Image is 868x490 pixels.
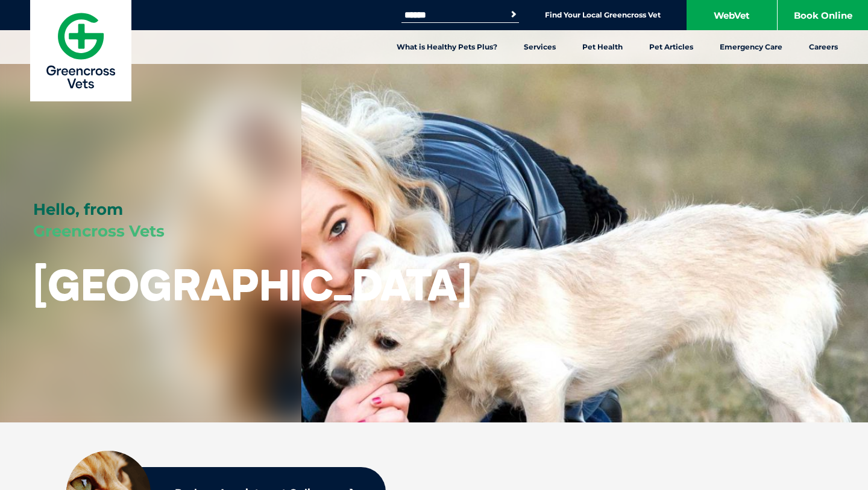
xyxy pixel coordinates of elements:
[33,221,165,241] span: Greencross Vets
[511,30,569,64] a: Services
[545,10,661,20] a: Find Your Local Greencross Vet
[508,8,520,21] button: Search
[33,261,472,308] h1: [GEOGRAPHIC_DATA]
[636,30,706,64] a: Pet Articles
[33,200,123,219] span: Hello, from
[569,30,636,64] a: Pet Health
[796,30,851,64] a: Careers
[706,30,796,64] a: Emergency Care
[383,30,511,64] a: What is Healthy Pets Plus?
